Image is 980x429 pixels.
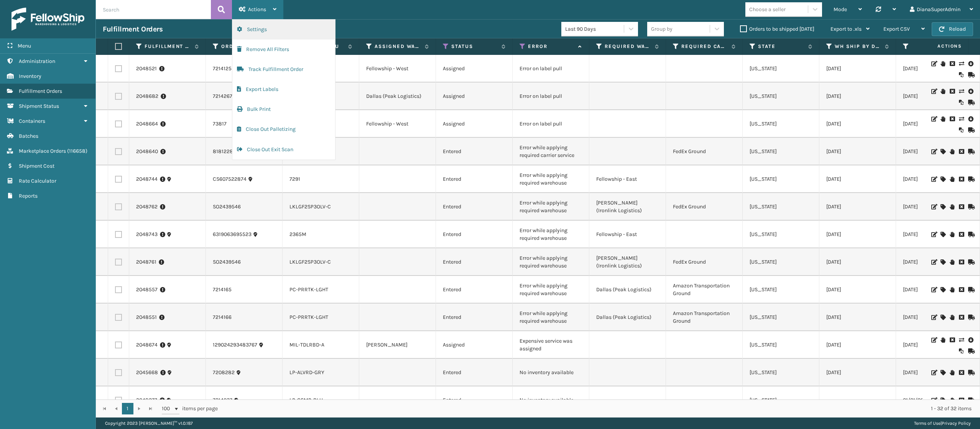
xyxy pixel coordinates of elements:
[19,148,66,154] span: Marketplace Orders
[896,138,973,165] td: [DATE]
[896,276,973,304] td: [DATE]
[651,25,673,33] div: Group by
[213,396,232,404] a: 7214037
[436,165,513,193] td: Entered
[136,148,158,155] a: 2048640
[819,193,896,221] td: [DATE]
[359,110,436,138] td: Fellowship - West
[136,341,158,349] a: 2048674
[213,203,241,211] a: SO2439546
[136,231,158,238] a: 2048743
[681,43,728,50] label: Required Carrier Service
[941,315,945,320] i: Assign Carrier and Warehouse
[213,258,241,266] a: SO2439546
[896,386,973,414] td: 01/01/0001
[513,110,589,138] td: Error on label pull
[950,61,954,66] i: Cancel Fulfillment Order
[513,55,589,82] td: Error on label pull
[959,315,964,320] i: Cancel Fulfillment Order
[743,248,819,276] td: [US_STATE]
[896,55,973,82] td: [DATE]
[19,193,38,199] span: Reports
[589,221,666,248] td: Fellowship - East
[451,43,498,50] label: Status
[959,89,964,94] i: Change shipping
[819,331,896,359] td: [DATE]
[666,193,743,221] td: FedEx Ground
[950,116,954,122] i: Cancel Fulfillment Order
[136,313,157,321] a: 2048551
[743,138,819,165] td: [US_STATE]
[830,26,862,32] span: Export to .xls
[819,386,896,414] td: -
[931,89,936,94] i: Edit
[743,110,819,138] td: [US_STATE]
[950,315,954,320] i: On Hold
[565,25,625,33] div: Last 90 Days
[950,204,954,210] i: On Hold
[819,248,896,276] td: [DATE]
[375,43,421,50] label: Assigned Warehouse
[589,193,666,221] td: [PERSON_NAME] (Ironlink Logistics)
[959,370,964,375] i: Cancel Fulfillment Order
[19,73,41,79] span: Inventory
[289,342,324,348] a: MIL-TDLRBD-A
[605,43,651,50] label: Required Warehouse
[968,127,973,133] i: Mark as Shipped
[819,276,896,304] td: [DATE]
[19,103,59,109] span: Shipment Status
[19,163,54,169] span: Shipment Cost
[968,100,973,105] i: Mark as Shipped
[896,304,973,331] td: [DATE]
[513,359,589,386] td: No inventory available
[959,337,964,343] i: Change shipping
[740,26,814,32] label: Orders to be shipped [DATE]
[213,369,235,376] a: 7208282
[968,60,973,68] i: Pull Label
[819,110,896,138] td: [DATE]
[19,118,45,124] span: Containers
[513,165,589,193] td: Error while applying required warehouse
[136,286,158,294] a: 2048557
[666,304,743,331] td: Amazon Transportation Ground
[359,331,436,359] td: [PERSON_NAME]
[743,82,819,110] td: [US_STATE]
[666,248,743,276] td: FedEx Ground
[513,304,589,331] td: Error while applying required warehouse
[913,40,967,53] span: Actions
[968,287,973,292] i: Mark as Shipped
[136,120,158,128] a: 2048664
[959,232,964,237] i: Cancel Fulfillment Order
[232,20,335,40] button: Settings
[968,232,973,237] i: Mark as Shipped
[232,79,335,99] button: Export Labels
[743,386,819,414] td: [US_STATE]
[819,138,896,165] td: [DATE]
[232,40,335,59] button: Remove All Filters
[289,369,324,376] a: LP-ALVRD-GRY
[883,26,910,32] span: Export CSV
[213,120,227,128] a: 73817
[436,304,513,331] td: Entered
[950,337,954,343] i: Cancel Fulfillment Order
[513,276,589,304] td: Error while applying required warehouse
[968,336,973,344] i: Pull Label
[666,276,743,304] td: Amazon Transportation Ground
[213,175,247,183] a: CS607522874
[513,138,589,165] td: Error while applying required carrier service
[436,248,513,276] td: Entered
[819,165,896,193] td: [DATE]
[359,82,436,110] td: Dallas (Peak Logistics)
[221,43,268,50] label: Order Number
[513,331,589,359] td: Expensive service was assigned
[941,177,945,182] i: Assign Carrier and Warehouse
[950,287,954,292] i: On Hold
[513,386,589,414] td: No inventory available
[941,370,945,375] i: Assign Carrier and Warehouse
[743,359,819,386] td: [US_STATE]
[436,193,513,221] td: Entered
[436,82,513,110] td: Assigned
[959,72,964,78] i: Reoptimize
[941,398,945,403] i: Assign Carrier and Warehouse
[589,248,666,276] td: [PERSON_NAME] (Ironlink Logistics)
